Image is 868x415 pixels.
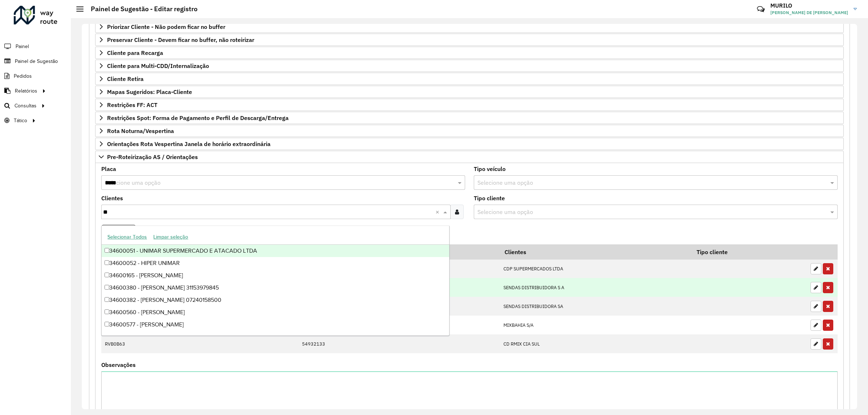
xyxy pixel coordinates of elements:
[107,63,209,69] span: Cliente para Multi-CDD/Internalização
[14,102,37,110] span: Consultas
[84,5,197,13] h2: Painel de Sugestão - Editar registro
[95,125,844,137] a: Rota Noturna/Vespertina
[101,360,136,369] label: Observações
[102,257,449,269] div: 34600052 - HIPER UNIMAR
[102,269,449,282] div: 34600165 - [PERSON_NAME]
[95,60,844,72] a: Cliente para Multi-CDD/Internalização
[499,316,692,334] td: MIXBAHIA S/A
[95,99,844,111] a: Restrições FF: ACT
[101,226,450,336] ng-dropdown-panel: Options list
[499,260,692,278] td: CDP SUPERMERCADOS LTDA
[102,318,449,331] div: 34600577 - [PERSON_NAME]
[95,112,844,124] a: Restrições Spot: Forma de Pagamento e Perfil de Descarga/Entrega
[107,154,198,160] span: Pre-Roteirização AS / Orientações
[14,72,32,80] span: Pedidos
[298,334,499,353] td: 54932133
[16,43,29,50] span: Painel
[499,278,692,297] td: SENDAS DISTRIBUIDORA S A
[107,141,271,147] span: Orientações Rota Vespertina Janela de horário extraordinária
[95,151,844,163] a: Pre-Roteirização AS / Orientações
[95,47,844,59] a: Cliente para Recarga
[474,164,506,173] label: Tipo veículo
[107,102,157,108] span: Restrições FF: ACT
[107,128,174,134] span: Rota Noturna/Vespertina
[692,244,807,260] th: Tipo cliente
[102,306,449,318] div: 34600560 - [PERSON_NAME]
[107,50,163,56] span: Cliente para Recarga
[102,294,449,306] div: 34600382 - [PERSON_NAME] 07240158500
[95,86,844,98] a: Mapas Sugeridos: Placa-Cliente
[107,37,254,43] span: Preservar Cliente - Devem ficar no buffer, não roteirizar
[104,231,150,243] button: Selecionar Todos
[15,57,58,65] span: Painel de Sugestão
[499,244,692,260] th: Clientes
[435,208,442,216] span: Clear all
[101,225,136,239] button: Adicionar
[95,138,844,150] a: Orientações Rota Vespertina Janela de horário extraordinária
[101,334,181,353] td: RVB0B63
[107,76,144,82] span: Cliente Retira
[95,34,844,46] a: Preservar Cliente - Devem ficar no buffer, não roteirizar
[102,245,449,257] div: 34600051 - UNIMAR SUPERMERCADO E ATACADO LTDA
[101,164,116,173] label: Placa
[95,73,844,85] a: Cliente Retira
[499,297,692,316] td: SENDAS DISTRIBUIDORA SA
[102,331,449,343] div: 34600581 - 56.059.260 [PERSON_NAME]
[753,1,769,17] a: Contato Rápido
[102,282,449,294] div: 34600380 - [PERSON_NAME] 31153979845
[770,2,848,9] h3: MURILO
[95,21,844,33] a: Priorizar Cliente - Não podem ficar no buffer
[499,334,692,353] td: CD RMIX CIA SUL
[770,9,848,16] span: [PERSON_NAME] DE [PERSON_NAME]
[14,117,27,124] span: Tático
[107,115,289,121] span: Restrições Spot: Forma de Pagamento e Perfil de Descarga/Entrega
[150,231,191,243] button: Limpar seleção
[474,194,505,202] label: Tipo cliente
[107,24,225,30] span: Priorizar Cliente - Não podem ficar no buffer
[101,194,123,202] label: Clientes
[15,87,37,95] span: Relatórios
[107,89,192,95] span: Mapas Sugeridos: Placa-Cliente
